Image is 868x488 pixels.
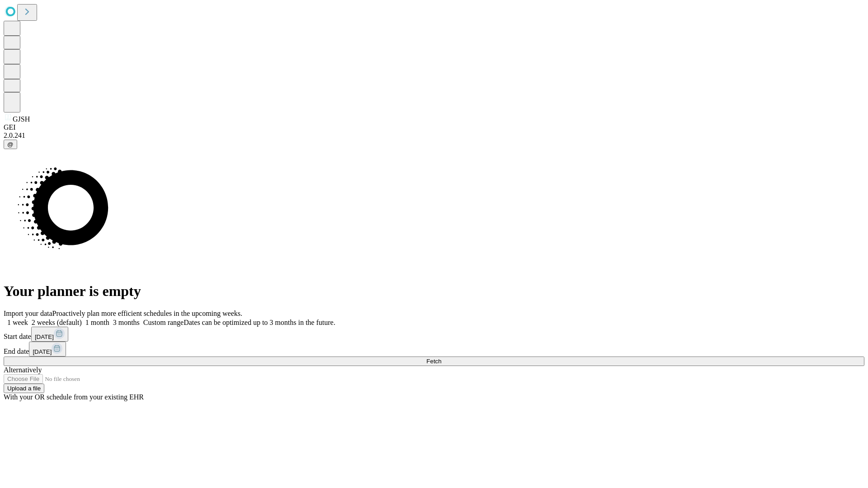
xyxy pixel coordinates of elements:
span: [DATE] [35,333,54,340]
button: Upload a file [4,384,44,393]
span: GJSH [13,115,30,123]
span: 1 week [7,319,28,326]
span: Proactively plan more efficient schedules in the upcoming weeks. [52,310,242,317]
div: End date [4,342,864,357]
span: Dates can be optimized up to 3 months in the future. [184,319,335,326]
span: @ [7,141,14,148]
button: [DATE] [31,327,68,342]
span: 2 weeks (default) [32,319,82,326]
button: [DATE] [29,342,66,357]
span: With your OR schedule from your existing EHR [4,393,144,401]
span: 3 months [113,319,140,326]
div: GEI [4,123,864,131]
span: Custom range [143,319,184,326]
span: [DATE] [33,348,52,355]
span: Alternatively [4,366,42,374]
span: 1 month [85,319,109,326]
div: Start date [4,327,864,342]
button: Fetch [4,357,864,366]
div: 2.0.241 [4,131,864,140]
span: Import your data [4,310,52,317]
button: @ [4,140,17,149]
h1: Your planner is empty [4,283,864,300]
span: Fetch [426,358,441,365]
